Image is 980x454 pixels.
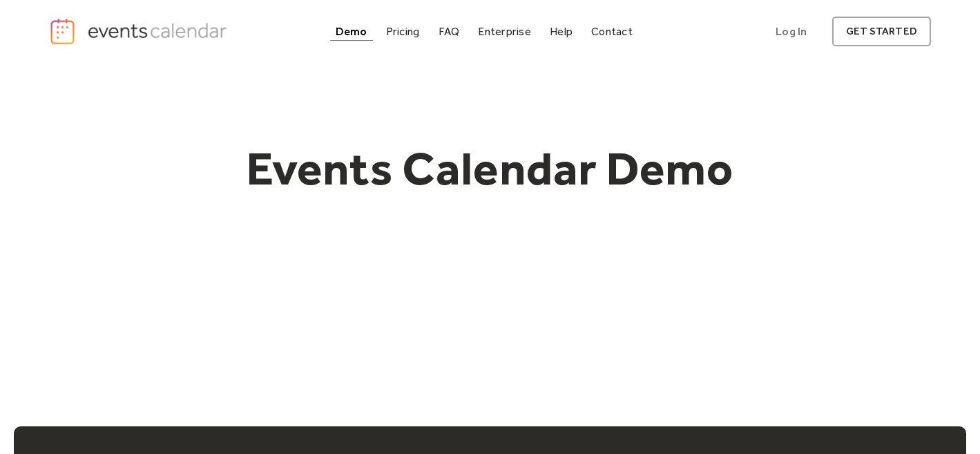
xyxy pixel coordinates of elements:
div: Enterprise [478,28,530,35]
div: Contact [591,28,633,35]
a: Log In [762,17,820,46]
h1: Events Calendar Demo [225,140,756,197]
div: FAQ [439,28,460,35]
a: Enterprise [472,22,536,41]
a: Help [544,22,578,41]
div: Help [550,28,573,35]
a: FAQ [433,22,465,41]
div: Demo [336,28,367,35]
a: Contact [586,22,638,41]
a: Pricing [381,22,425,41]
a: Demo [330,22,373,41]
a: home [49,17,231,46]
div: Pricing [386,28,420,35]
a: get started [832,17,931,46]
